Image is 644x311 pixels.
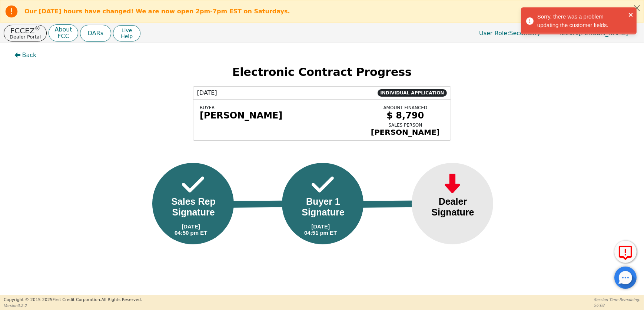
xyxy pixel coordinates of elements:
div: [PERSON_NAME] [200,110,361,121]
img: Line [223,200,301,208]
p: Version 3.2.2 [4,303,142,308]
button: Report Error to FCC [614,241,637,263]
b: Our [DATE] hours have changed! We are now open 2pm-7pm EST on Saturdays. [24,8,290,15]
img: Frame [441,172,464,197]
a: User Role:Secondary [472,26,548,40]
button: FCCEZ®Dealer Portal [4,25,47,41]
span: Back [22,51,37,60]
div: BUYER [200,105,361,110]
div: Sorry, there was a problem updating the customer fields. [537,13,626,29]
span: Help [121,33,133,39]
div: [PERSON_NAME] [366,128,444,137]
div: $ 8,790 [366,110,444,121]
sup: ® [35,25,40,32]
p: FCCEZ [10,27,41,34]
span: User Role : [479,30,509,37]
h2: Electronic Contract Progress [9,66,636,79]
span: Live [121,27,133,33]
p: About [54,27,72,33]
div: AMOUNT FINANCED [366,105,444,110]
button: DARs [80,25,111,42]
div: Dealer Signature [423,196,483,218]
div: SALES PERSON [366,123,444,128]
span: INDIVIDUAL APPLICATION [378,89,447,97]
p: Copyright © 2015- 2025 First Credit Corporation. [4,297,142,303]
span: All Rights Reserved. [101,297,142,302]
img: Frame [312,172,334,197]
button: AboutFCC [49,24,78,42]
div: Buyer 1 Signature [293,196,353,218]
p: Dealer Portal [10,34,41,39]
div: Sales Rep Signature [163,196,223,218]
div: [DATE] 04:50 pm ET [175,223,207,236]
p: FCC [54,33,72,39]
button: close [628,10,634,19]
span: [DATE] [197,88,217,97]
img: Line [353,200,431,208]
p: 56:08 [594,302,640,308]
div: [DATE] 04:51 pm ET [304,223,337,236]
button: Back [9,47,43,64]
p: Session Time Remaining: [594,297,640,302]
button: LiveHelp [113,25,140,41]
img: Frame [182,172,204,197]
button: Close alert [630,0,644,16]
p: Secondary [472,26,548,40]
